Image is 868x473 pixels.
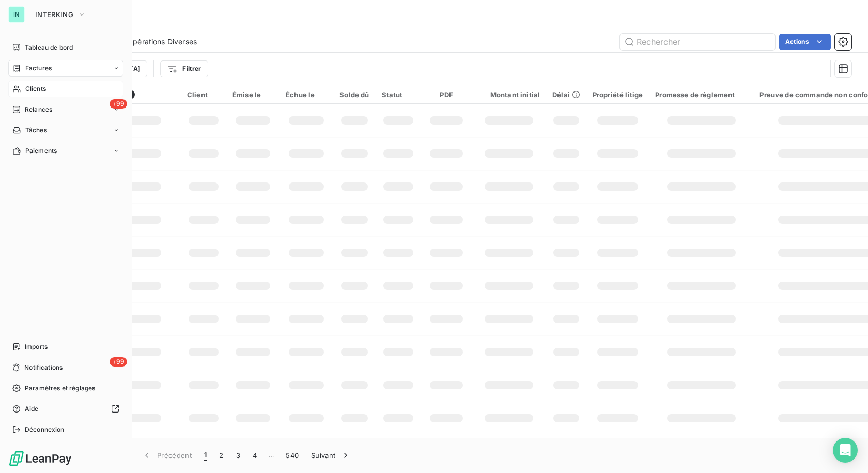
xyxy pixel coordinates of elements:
span: +99 [110,357,127,367]
button: 2 [213,445,229,466]
div: Montant initial [478,90,540,99]
div: Promesse de règlement [655,90,747,99]
span: +99 [110,99,127,109]
div: IN [8,6,25,23]
span: Paiements [25,146,57,156]
div: Émise le [233,90,273,99]
div: Statut [382,90,415,99]
button: 4 [246,445,263,466]
span: INTERKING [35,10,73,19]
div: Délai [552,90,580,99]
span: Opérations Diverses [127,37,197,47]
div: Échue le [286,90,327,99]
span: Déconnexion [25,425,65,434]
span: Relances [25,105,52,114]
img: Logo LeanPay [8,450,72,467]
div: PDF [427,90,465,99]
span: Imports [25,342,48,352]
button: 3 [230,445,246,466]
div: Open Intercom Messenger [833,438,858,463]
span: Aide [25,404,39,414]
span: … [263,447,280,464]
a: Aide [8,401,123,417]
button: Actions [779,34,831,50]
button: Filtrer [160,60,208,77]
span: 1 [204,450,207,461]
span: Factures [25,64,52,73]
span: Paramètres et réglages [25,384,95,393]
span: Clients [25,84,46,94]
div: Propriété litige [593,90,643,99]
button: 1 [198,445,213,466]
button: Suivant [305,445,357,466]
button: Précédent [135,445,198,466]
span: Tâches [25,126,47,135]
span: Notifications [24,363,63,372]
span: Tableau de bord [25,43,73,52]
button: 540 [280,445,305,466]
input: Rechercher [620,34,775,50]
div: Solde dû [339,90,369,99]
div: Client [187,90,220,99]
